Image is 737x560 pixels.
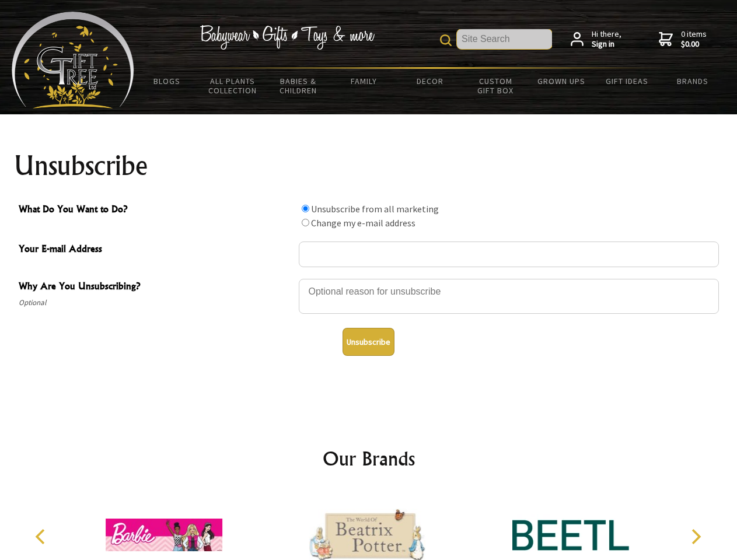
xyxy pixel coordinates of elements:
[594,69,660,93] a: Gift Ideas
[23,444,714,473] h2: Our Brands
[343,328,394,356] button: Unsubscribe
[659,29,707,50] a: 0 items$0.00
[311,203,439,215] label: Unsubscribe from all marketing
[134,69,200,93] a: BLOGS
[681,29,707,50] span: 0 items
[12,12,134,108] img: Babyware - Gifts - Toys and more...
[200,25,375,50] img: Babywear - Gifts - Toys & more
[19,202,293,219] span: What Do You Want to Do?
[660,69,726,93] a: Brands
[592,29,621,50] span: Hi there,
[14,152,724,180] h1: Unsubscribe
[311,217,415,229] label: Change my e-mail address
[528,69,594,93] a: Grown Ups
[19,242,293,258] span: Your E-mail Address
[299,279,719,314] textarea: Why Are You Unsubscribing?
[592,39,621,50] strong: Sign in
[302,219,309,226] input: What Do You Want to Do?
[200,69,266,103] a: All Plants Collection
[571,29,621,50] a: Hi there,Sign in
[440,34,452,46] img: product search
[683,524,708,549] button: Next
[29,524,55,549] button: Previous
[302,205,309,212] input: What Do You Want to Do?
[681,39,707,50] strong: $0.00
[266,69,331,103] a: Babies & Children
[299,242,719,267] input: Your E-mail Address
[19,296,293,310] span: Optional
[331,69,397,93] a: Family
[19,279,293,296] span: Why Are You Unsubscribing?
[463,69,529,103] a: Custom Gift Box
[397,69,463,93] a: Decor
[457,29,552,49] input: Site Search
